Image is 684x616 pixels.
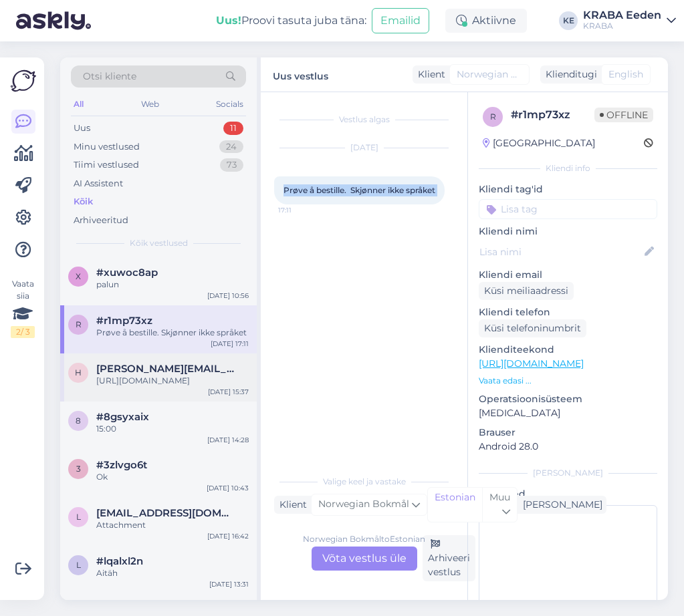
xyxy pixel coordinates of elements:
span: liinake125@gmail.com [96,507,235,519]
span: 3 [76,464,81,474]
div: All [71,96,86,113]
span: Prøve å bestille. Skjønner ikke språket [283,185,435,195]
p: Kliendi email [479,268,657,282]
span: r [76,319,82,329]
button: Emailid [372,8,429,33]
div: [DATE] 10:43 [207,483,249,493]
div: Vestlus algas [274,114,454,126]
div: Valige keel ja vastake [274,476,454,488]
p: Kliendi nimi [479,224,657,239]
div: [DATE] [274,142,454,154]
span: 8 [76,416,81,426]
span: #xuwoc8ap [96,267,158,279]
span: Norwegian Bokmål [457,67,522,82]
div: Küsi telefoninumbrit [479,319,586,337]
p: Vaata edasi ... [479,375,657,387]
div: Proovi tasuta juba täna: [216,13,366,29]
div: Vaata siia [11,278,35,338]
div: Klient [274,498,307,512]
div: Web [138,96,162,113]
p: Brauser [479,426,657,440]
div: Arhiveeri vestlus [423,535,475,581]
label: Uus vestlus [273,65,328,84]
span: Muu [489,491,510,503]
div: [PERSON_NAME] [518,498,602,512]
div: [DATE] 17:11 [211,339,249,349]
div: Kliendi info [479,162,657,174]
div: [DATE] 10:56 [207,291,249,301]
span: 17:11 [278,205,328,215]
div: 11 [223,122,243,135]
div: Aitäh [96,567,249,579]
div: [URL][DOMAIN_NAME] [96,375,249,387]
p: Operatsioonisüsteem [479,392,657,406]
div: palun [96,279,249,291]
span: #lqalxl2n [96,555,143,567]
div: Aktiivne [445,9,527,33]
input: Lisa nimi [479,245,642,259]
div: KRABA Eeden [583,10,661,21]
div: KE [559,11,578,30]
span: helena.dreimann@gmail.com [96,363,235,375]
div: 24 [219,140,243,154]
div: Ok [96,471,249,483]
div: [DATE] 16:42 [207,531,249,541]
div: Uus [74,122,90,135]
div: Estonian [428,488,482,522]
b: Uus! [216,14,241,27]
div: Tiimi vestlused [74,158,139,172]
div: [DATE] 13:31 [209,579,249,589]
span: l [76,560,81,570]
span: Otsi kliente [83,69,136,84]
div: [DATE] 15:37 [208,387,249,397]
div: 73 [220,158,243,172]
img: Askly Logo [11,68,36,94]
span: x [76,271,81,281]
div: Võta vestlus üle [312,547,417,571]
div: [PERSON_NAME] [479,467,657,479]
div: Klienditugi [540,67,597,82]
span: h [75,367,82,377]
div: Kõik [74,195,93,208]
div: # r1mp73xz [511,107,594,123]
div: 15:00 [96,423,249,435]
span: Kõik vestlused [130,237,188,249]
div: [GEOGRAPHIC_DATA] [483,136,595,150]
div: AI Assistent [74,177,123,190]
span: English [608,67,643,82]
p: Klienditeekond [479,343,657,357]
div: Prøve å bestille. Skjønner ikke språket [96,327,249,339]
span: l [76,512,81,522]
p: Kliendi telefon [479,305,657,319]
p: Kliendi tag'id [479,182,657,196]
span: #8gsyxaix [96,411,149,423]
div: Arhiveeritud [74,214,128,227]
input: Lisa tag [479,199,657,219]
div: Küsi meiliaadressi [479,282,574,300]
span: Offline [594,108,653,122]
span: Norwegian Bokmål [318,497,409,512]
a: KRABA EedenKRABA [583,10,676,31]
span: #r1mp73xz [96,315,152,327]
div: [DATE] 14:28 [207,435,249,445]
span: #3zlvgo6t [96,459,147,471]
a: [URL][DOMAIN_NAME] [479,357,584,369]
div: KRABA [583,21,661,31]
p: [MEDICAL_DATA] [479,406,657,420]
div: 2 / 3 [11,326,35,338]
div: Minu vestlused [74,140,140,154]
p: Android 28.0 [479,440,657,454]
span: r [490,112,496,122]
div: Norwegian Bokmål to Estonian [303,533,425,545]
p: Märkmed [479,487,657,501]
div: Socials [213,96,246,113]
div: Attachment [96,519,249,531]
div: Klient [413,67,445,82]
